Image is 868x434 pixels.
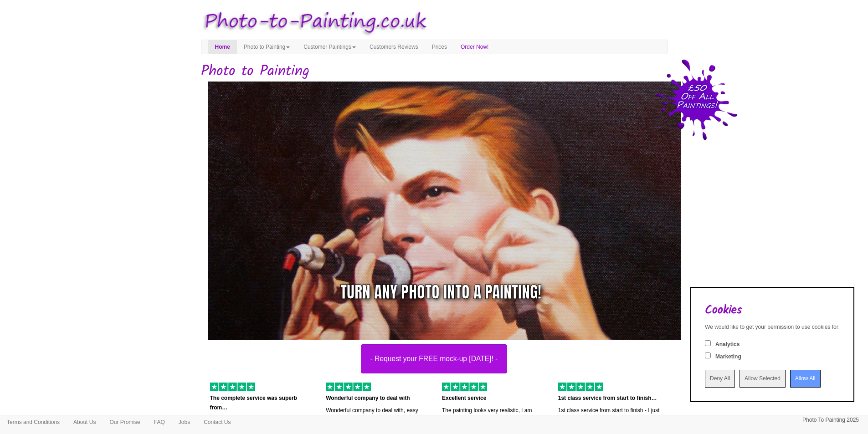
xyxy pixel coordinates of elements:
a: Prices [425,40,454,54]
img: 5 of out 5 stars [558,383,603,391]
input: Allow Selected [740,370,786,388]
h1: Photo to Painting [201,63,668,79]
img: bowie.jpg [208,82,688,347]
input: Deny All [705,370,735,388]
img: 5 of out 5 stars [326,383,371,391]
img: Photo to Painting [196,5,430,40]
a: Jobs [172,415,197,429]
p: Excellent service [442,393,544,403]
a: FAQ [147,415,172,429]
a: Contact Us [197,415,237,429]
p: The complete service was superb from… [210,393,313,413]
a: Home [208,40,237,54]
div: We would like to get your permission to use cookies for: [705,323,840,331]
div: Turn any photo into a painting! [340,281,541,304]
a: Customer Paintings [297,40,363,54]
a: Order Now! [454,40,495,54]
label: Analytics [715,341,740,348]
button: - Request your FREE mock-up [DATE]! - [361,344,508,373]
h2: Cookies [705,304,840,317]
p: Photo To Painting 2025 [802,415,859,425]
a: - Request your FREE mock-up [DATE]! - [194,82,674,373]
p: 1st class service from start to finish… [558,393,661,403]
img: 50 pound price drop [656,59,738,140]
a: About Us [67,415,103,429]
img: 5 of out 5 stars [442,383,487,391]
a: Photo to Painting [237,40,297,54]
img: 5 of out 5 stars [210,383,255,391]
p: Wonderful company to deal with [326,393,428,403]
label: Marketing [715,353,741,361]
a: Customers Reviews [363,40,425,54]
a: Our Promise [103,415,147,429]
input: Allow All [790,370,821,388]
